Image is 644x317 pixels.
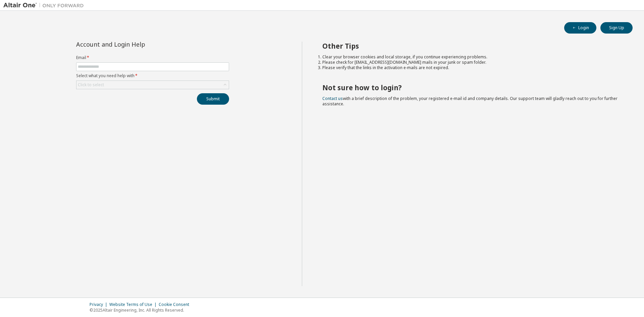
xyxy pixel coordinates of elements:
[76,42,199,47] div: Account and Login Help
[322,65,621,70] li: Please verify that the links in the activation e-mails are not expired.
[600,22,633,34] button: Sign Up
[78,82,104,88] div: Click to select
[109,302,159,307] div: Website Terms of Use
[322,42,621,50] h2: Other Tips
[76,55,229,60] label: Email
[564,22,596,34] button: Login
[322,96,343,101] a: Contact us
[3,2,87,9] img: Altair One
[197,93,229,105] button: Submit
[322,96,618,107] span: with a brief description of the problem, your registered e-mail id and company details. Our suppo...
[322,60,621,65] li: Please check for [EMAIL_ADDRESS][DOMAIN_NAME] mails in your junk or spam folder.
[159,302,193,307] div: Cookie Consent
[322,83,621,92] h2: Not sure how to login?
[90,302,109,307] div: Privacy
[322,54,621,60] li: Clear your browser cookies and local storage, if you continue experiencing problems.
[76,73,229,78] label: Select what you need help with
[90,307,193,313] p: © 2025 Altair Engineering, Inc. All Rights Reserved.
[76,81,229,89] div: Click to select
